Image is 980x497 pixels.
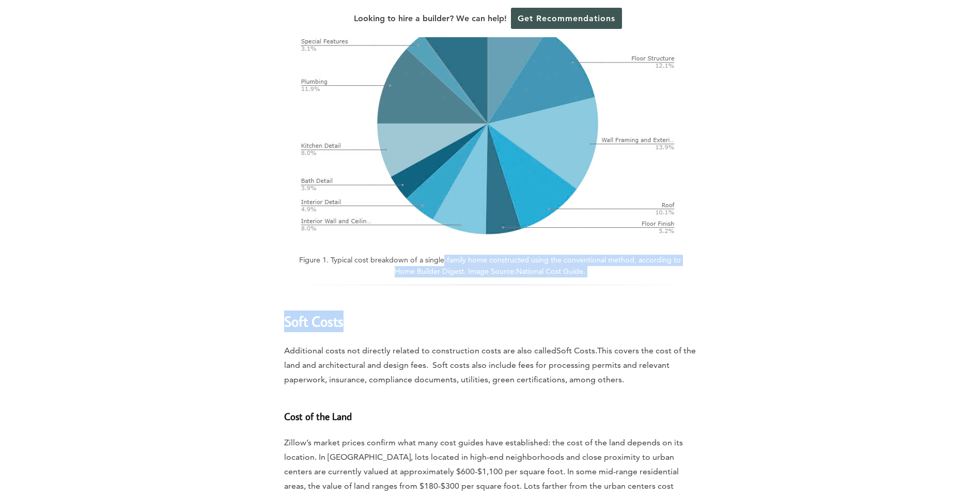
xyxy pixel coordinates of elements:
p: Figure 1. Typical cost breakdown of a single-family home constructed using the conventional metho... [289,255,692,285]
strong: Cost of the Land [284,410,352,423]
p: Soft Costs. [284,344,696,387]
a: Get Recommendations [511,8,622,29]
a: National Cost Guide [516,267,583,276]
span: This covers the cost of the land and architectural and design fees. Soft costs also include fees ... [284,346,696,384]
span: Additional costs not directly related to construction costs are also called [284,346,556,355]
strong: Soft Costs [284,312,344,330]
span: Embed [11,2,37,9]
